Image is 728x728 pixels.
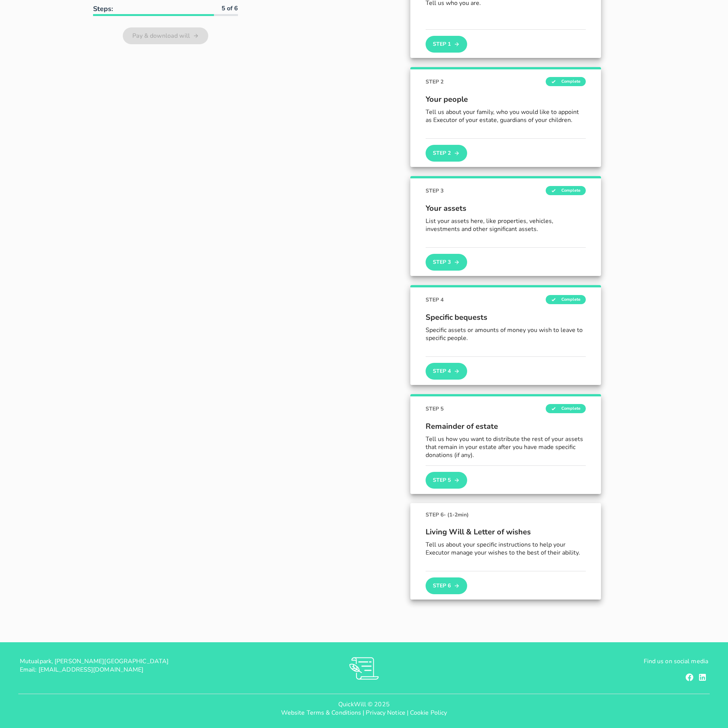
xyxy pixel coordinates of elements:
[20,657,169,665] span: Mutualpark, [PERSON_NAME][GEOGRAPHIC_DATA]
[426,203,586,214] span: Your assets
[93,4,113,13] b: Steps:
[426,217,586,233] p: List your assets here, like properties, vehicles, investments and other significant assets.
[407,709,408,717] span: |
[281,709,362,717] a: Website Terms & Conditions
[426,577,467,594] button: Step 6
[426,312,586,323] span: Specific bequests
[20,665,144,674] span: Email: [EMAIL_ADDRESS][DOMAIN_NAME]
[410,709,447,717] a: Cookie Policy
[426,78,444,86] span: STEP 2
[426,405,444,413] span: STEP 5
[444,511,469,518] span: - (1-2min)
[426,94,586,105] span: Your people
[546,186,586,195] span: Complete
[546,295,586,304] span: Complete
[426,36,467,53] button: Step 1
[426,108,586,124] p: Tell us about your family, who you would like to appoint as Executor of your estate, guardians of...
[426,326,586,342] p: Specific assets or amounts of money you wish to leave to specific people.
[426,472,467,489] button: Step 5
[363,709,364,717] span: |
[426,254,467,271] button: Step 3
[426,526,586,538] span: Living Will & Letter of wishes
[546,77,586,86] span: Complete
[426,145,467,162] button: Step 2
[6,700,722,709] p: QuickWill © 2025
[426,541,586,557] p: Tell us about your specific instructions to help your Executor manage your wishes to the best of ...
[426,435,586,459] p: Tell us how you want to distribute the rest of your assets that remain in your estate after you h...
[222,4,238,13] b: 5 of 6
[426,421,586,432] span: Remainder of estate
[426,187,444,195] span: STEP 3
[349,657,379,680] img: RVs0sauIwKhMoGR03FLGkjXSOVwkZRnQsltkF0QxpTsornXsmh1o7vbL94pqF3d8sZvAAAAAElFTkSuQmCC
[426,363,467,380] button: Step 4
[366,709,405,717] a: Privacy Notice
[546,404,586,413] span: Complete
[479,657,708,665] p: Find us on social media
[426,511,469,519] span: STEP 6
[426,296,444,304] span: STEP 4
